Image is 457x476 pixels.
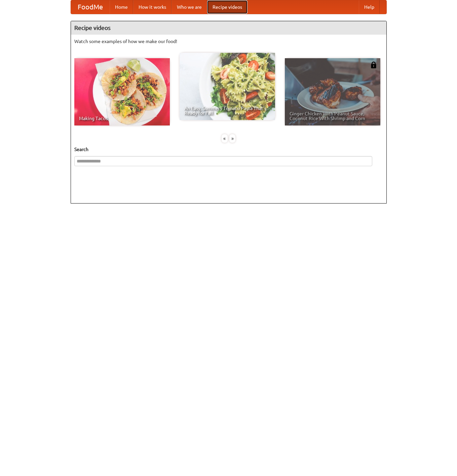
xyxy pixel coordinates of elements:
div: « [222,134,228,143]
a: How it works [133,0,172,14]
span: Making Tacos [79,116,165,121]
a: Who we are [172,0,207,14]
a: An Easy, Summery Tomato Pasta That's Ready for Fall [180,53,275,120]
h4: Recipe videos [71,21,386,35]
a: Help [359,0,380,14]
p: Watch some examples of how we make our food! [74,38,383,45]
a: Home [110,0,133,14]
a: Making Tacos [74,58,170,125]
a: Recipe videos [207,0,247,14]
a: FoodMe [71,0,110,14]
h5: Search [74,146,383,153]
div: » [229,134,235,143]
span: An Easy, Summery Tomato Pasta That's Ready for Fall [184,106,270,115]
img: 483408.png [370,62,377,68]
